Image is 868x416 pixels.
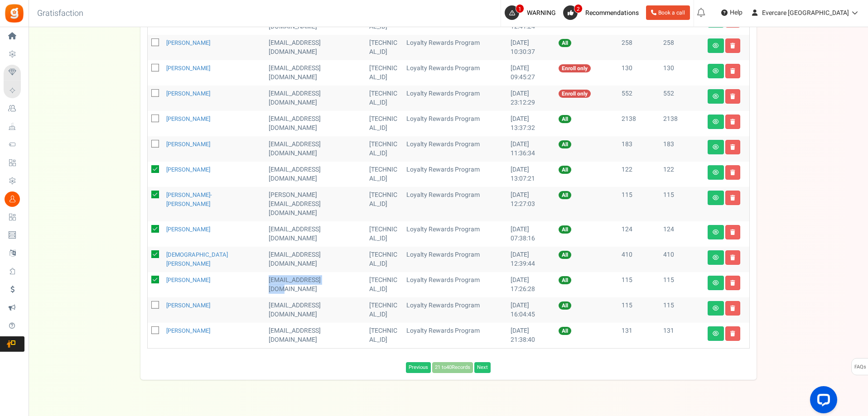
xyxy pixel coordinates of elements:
[265,111,366,136] td: [EMAIL_ADDRESS][DOMAIN_NAME]
[618,247,660,272] td: 410
[713,68,719,74] i: View details
[403,136,507,162] td: Loyalty Rewards Program
[265,221,366,247] td: [EMAIL_ADDRESS][DOMAIN_NAME]
[507,162,555,187] td: [DATE] 13:07:21
[660,247,704,272] td: 410
[366,86,403,111] td: [TECHNICAL_ID]
[713,255,719,260] i: View details
[713,331,719,336] i: View details
[366,111,403,136] td: [TECHNICAL_ID]
[728,8,743,17] span: Help
[366,35,403,60] td: [TECHNICAL_ID]
[854,359,866,376] span: FAQs
[618,86,660,111] td: 552
[762,8,849,18] span: Evercare [GEOGRAPHIC_DATA]
[265,60,366,86] td: [EMAIL_ADDRESS][DOMAIN_NAME]
[730,43,735,48] i: Delete user
[366,187,403,221] td: [TECHNICAL_ID]
[559,115,571,123] span: All
[713,230,719,235] i: View details
[505,5,559,20] a: 1 WARNING
[166,140,210,148] a: [PERSON_NAME]
[166,115,210,123] a: [PERSON_NAME]
[618,187,660,221] td: 115
[713,280,719,286] i: View details
[507,35,555,60] td: [DATE] 10:30:37
[507,272,555,297] td: [DATE] 17:26:28
[660,272,704,297] td: 115
[618,272,660,297] td: 115
[730,255,735,260] i: Delete user
[559,64,591,72] span: Enroll only
[660,86,704,111] td: 552
[618,60,660,86] td: 130
[366,297,403,323] td: [TECHNICAL_ID]
[27,5,93,23] h3: Gratisfaction
[559,225,571,234] span: All
[507,187,555,221] td: [DATE] 12:27:03
[403,86,507,111] td: Loyalty Rewards Program
[265,35,366,60] td: [EMAIL_ADDRESS][DOMAIN_NAME]
[646,5,690,20] a: Book a call
[713,195,719,201] i: View details
[559,39,571,47] span: All
[403,247,507,272] td: Loyalty Rewards Program
[406,362,431,373] a: Previous
[166,165,210,174] a: [PERSON_NAME]
[660,162,704,187] td: 122
[660,297,704,323] td: 115
[660,111,704,136] td: 2138
[507,86,555,111] td: [DATE] 23:12:29
[730,331,735,336] i: Delete user
[403,111,507,136] td: Loyalty Rewards Program
[507,297,555,323] td: [DATE] 16:04:45
[730,144,735,150] i: Delete user
[166,301,210,310] a: [PERSON_NAME]
[507,323,555,348] td: [DATE] 21:38:40
[265,247,366,272] td: [EMAIL_ADDRESS][DOMAIN_NAME]
[366,272,403,297] td: [TECHNICAL_ID]
[166,89,210,98] a: [PERSON_NAME]
[713,119,719,124] i: View details
[366,162,403,187] td: [TECHNICAL_ID]
[559,276,571,284] span: All
[660,60,704,86] td: 130
[618,111,660,136] td: 2138
[366,136,403,162] td: [TECHNICAL_ID]
[403,60,507,86] td: Loyalty Rewards Program
[265,136,366,162] td: [EMAIL_ADDRESS][DOMAIN_NAME]
[559,251,571,259] span: All
[730,230,735,235] i: Delete user
[660,136,704,162] td: 183
[660,323,704,348] td: 131
[366,221,403,247] td: [TECHNICAL_ID]
[166,250,228,268] a: [DEMOGRAPHIC_DATA][PERSON_NAME]
[403,221,507,247] td: Loyalty Rewards Program
[730,170,735,175] i: Delete user
[618,297,660,323] td: 115
[507,247,555,272] td: [DATE] 12:39:44
[660,187,704,221] td: 115
[166,225,210,234] a: [PERSON_NAME]
[559,327,571,335] span: All
[585,8,639,18] span: Recommendations
[713,306,719,311] i: View details
[366,247,403,272] td: [TECHNICAL_ID]
[563,5,642,20] a: 2 Recommendations
[730,68,735,74] i: Delete user
[618,136,660,162] td: 183
[559,90,591,98] span: Enroll only
[527,8,556,18] span: WARNING
[403,187,507,221] td: Loyalty Rewards Program
[559,301,571,310] span: All
[559,166,571,174] span: All
[713,144,719,150] i: View details
[618,221,660,247] td: 124
[660,221,704,247] td: 124
[618,162,660,187] td: 122
[265,187,366,221] td: [PERSON_NAME][EMAIL_ADDRESS][DOMAIN_NAME]
[366,60,403,86] td: [TECHNICAL_ID]
[718,5,746,20] a: Help
[507,60,555,86] td: [DATE] 09:45:27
